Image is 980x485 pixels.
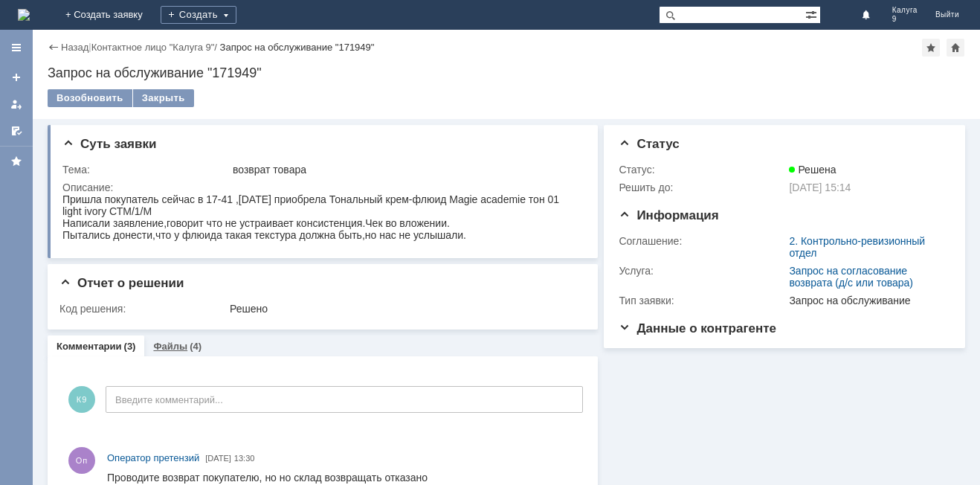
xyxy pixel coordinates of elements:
div: / [91,42,220,53]
div: | [88,41,91,52]
div: Запрос на обслуживание "171949" [220,42,375,53]
span: Калуга [892,6,918,15]
a: Создать заявку [4,65,28,89]
span: Решена [789,164,836,176]
a: Перейти на домашнюю страницу [18,9,30,21]
div: Описание: [62,182,581,193]
div: Статус: [619,164,786,176]
span: Отчет о решении [59,276,184,290]
div: Код решения: [59,303,227,315]
span: 13:30 [234,454,255,463]
a: Контактное лицо "Калуга 9" [91,42,215,53]
div: Решено [230,303,578,315]
span: Информация [619,208,718,222]
div: Создать [161,6,236,24]
span: К9 [68,386,95,413]
span: [DATE] 15:14 [789,182,851,193]
span: Расширенный поиск [805,7,820,21]
div: Запрос на обслуживание [789,295,944,306]
div: (3) [124,341,136,352]
a: Назад [61,42,88,53]
div: Добавить в избранное [922,39,940,57]
span: Оператор претензий [107,452,199,463]
div: (4) [190,341,202,352]
div: Запрос на обслуживание "171949" [48,65,965,80]
a: Файлы [153,341,187,352]
span: [DATE] [205,454,231,463]
a: Комментарии [57,341,122,352]
a: Запрос на согласование возврата (д/с или товара) [789,265,913,289]
div: возврат товара [233,164,578,176]
img: logo [18,9,30,21]
div: Соглашение: [619,235,786,247]
a: Оператор претензий [107,451,199,466]
div: Решить до: [619,182,786,193]
div: Тема: [62,164,230,176]
a: Мои заявки [4,92,28,116]
a: Мои согласования [4,119,28,143]
span: 9 [892,15,918,24]
span: Данные о контрагенте [619,321,776,335]
div: Сделать домашней страницей [947,39,964,57]
a: 2. Контрольно-ревизионный отдел [789,235,925,259]
span: Статус [619,137,679,151]
span: Суть заявки [62,137,156,151]
div: Тип заявки: [619,295,786,306]
div: Услуга: [619,265,786,277]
